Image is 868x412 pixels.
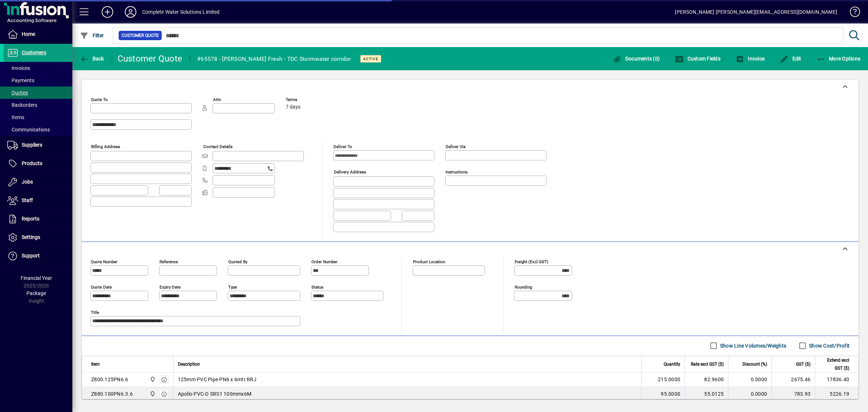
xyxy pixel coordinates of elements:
span: 125mm PVC Pipe PN6 x 6mtr RRJ [178,376,256,383]
mat-label: Quote number [91,259,118,264]
mat-label: Freight (excl GST) [515,259,548,264]
a: Home [4,25,72,43]
span: Motueka [148,375,156,383]
span: Custom Fields [675,56,720,62]
mat-label: Order number [311,259,337,264]
button: Invoice [734,52,766,65]
a: Support [4,247,72,265]
span: Staff [22,197,33,203]
mat-label: Attn [213,97,221,102]
a: Reports [4,210,72,228]
mat-label: Rounding [515,284,532,289]
button: Custom Fields [673,52,722,65]
div: Customer Quote [118,53,183,64]
button: More Options [815,52,863,65]
mat-label: Reference [159,259,178,264]
span: Documents (0) [613,56,660,62]
a: Quotes [4,87,72,99]
mat-label: Quote To [91,97,108,102]
mat-label: Quote date [91,284,112,289]
span: Communications [7,127,50,133]
span: 7 days [286,104,301,110]
span: Invoices [7,65,30,71]
label: Show Line Volumes/Weights [719,342,786,349]
td: 2675.46 [771,373,815,387]
td: 783.93 [771,387,815,402]
a: Items [4,111,72,123]
app-page-header-button: Back [72,52,112,65]
span: Suppliers [22,142,42,148]
a: Invoices [4,62,72,74]
div: Z880.100PN6.3.6 [91,390,133,398]
span: Apollo PVC-O SRS1 100mmx6M [178,390,252,398]
span: Quantity [664,360,680,368]
span: Discount (%) [743,360,767,368]
button: Add [96,5,119,18]
span: Item [91,360,100,368]
span: Financial Year [21,275,52,281]
span: More Options [817,56,861,62]
span: Description [178,360,200,368]
div: [PERSON_NAME] [PERSON_NAME][EMAIL_ADDRESS][DOMAIN_NAME] [675,6,837,18]
a: Communications [4,123,72,136]
label: Show Cost/Profit [808,342,850,349]
span: Backorders [7,102,37,108]
span: Invoice [736,56,765,62]
span: Motueka [148,390,156,398]
a: Staff [4,192,72,210]
div: 82.9600 [689,376,724,383]
span: Customer Quote [122,32,159,39]
div: 55.0125 [689,390,724,398]
span: Extend excl GST ($) [820,356,849,372]
button: Filter [78,29,106,42]
a: Knowledge Base [844,1,859,25]
td: 17836.40 [815,373,858,387]
button: Documents (0) [611,52,661,65]
a: Payments [4,74,72,87]
mat-label: Expiry date [159,284,180,289]
span: Filter [80,33,104,38]
a: Settings [4,228,72,247]
span: Items [7,114,24,120]
span: Rate excl GST ($) [691,360,724,368]
div: Z800.125PN6.6 [91,376,128,383]
span: Reports [22,216,39,222]
span: Home [22,31,35,37]
button: Edit [778,52,803,65]
mat-label: Title [91,310,99,315]
a: Jobs [4,173,72,191]
td: 0.0000 [728,373,771,387]
div: Complete Water Solutions Limited [142,6,220,18]
span: 215.0000 [658,376,680,383]
button: Back [78,52,106,65]
span: 95.0000 [661,390,680,398]
span: Active [363,56,378,61]
span: Terms [286,97,329,102]
mat-label: Quoted by [228,259,247,264]
span: Quotes [7,90,28,96]
mat-label: Product location [413,259,445,264]
mat-label: Deliver via [446,144,465,149]
span: Edit [780,56,801,62]
span: Package [26,290,46,296]
a: Products [4,155,72,173]
mat-label: Status [311,284,323,289]
span: Jobs [22,179,33,185]
span: GST ($) [796,360,810,368]
span: Support [22,253,40,258]
mat-label: Instructions [446,169,468,175]
a: Backorders [4,99,72,111]
button: Profile [119,5,142,18]
td: 0.0000 [728,387,771,402]
span: Payments [7,77,34,83]
mat-label: Deliver To [333,144,352,149]
span: Back [80,56,104,62]
span: Products [22,160,42,166]
mat-label: Type [228,284,237,289]
span: Settings [22,234,40,240]
td: 5226.19 [815,387,858,402]
div: #65578 - [PERSON_NAME] Fresh - TDC Stormwater corridor [197,53,351,65]
span: Customers [22,50,46,55]
a: Suppliers [4,136,72,154]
